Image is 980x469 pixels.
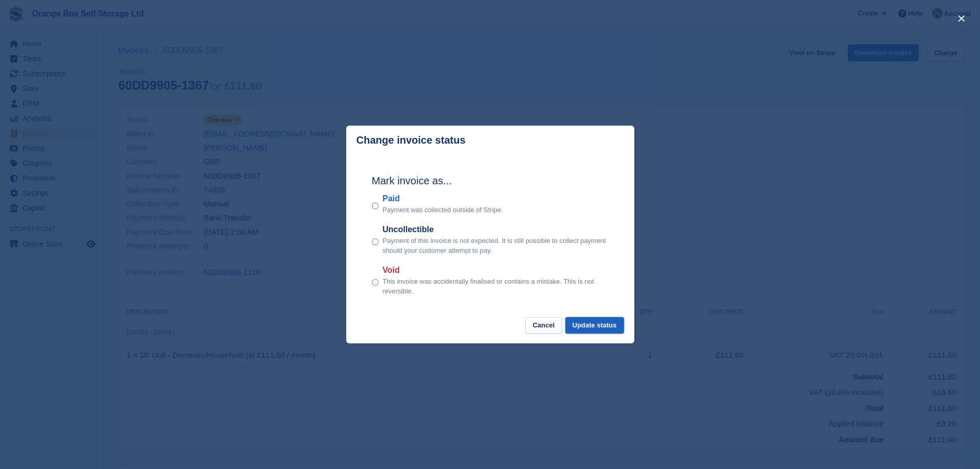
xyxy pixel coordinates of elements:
p: Change invoice status [357,134,466,146]
label: Void [383,264,609,276]
label: Uncollectible [383,223,609,236]
button: close [953,10,970,27]
p: Payment of this invoice is not expected. It is still possible to collect payment should your cust... [383,236,609,256]
p: Payment was collected outside of Stripe. [383,205,503,215]
button: Cancel [525,317,562,334]
p: This invoice was accidentally finalised or contains a mistake. This is not reversible. [383,276,609,297]
button: Update status [565,317,624,334]
h2: Mark invoice as... [372,173,609,188]
label: Paid [383,193,503,205]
